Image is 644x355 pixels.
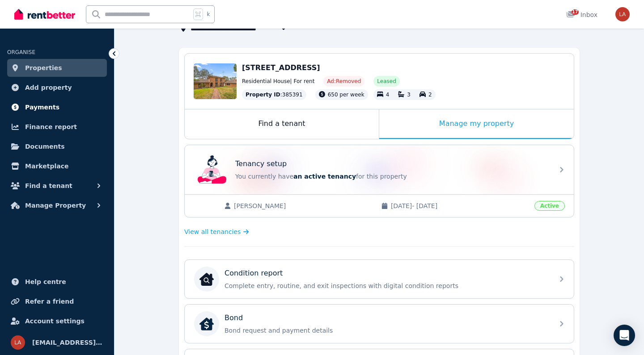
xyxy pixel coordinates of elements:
[534,201,565,211] span: Active
[25,121,77,132] span: Finance report
[11,335,25,350] img: laurenpalmer5@gmail.com
[293,173,356,180] span: an active tenancy
[379,109,574,139] div: Manage my property
[7,79,107,96] a: Add property
[7,157,107,175] a: Marketplace
[199,272,214,286] img: Condition report
[7,273,107,291] a: Help centre
[7,118,107,136] a: Finance report
[225,268,283,279] p: Condition report
[328,92,364,98] span: 650 per week
[207,11,210,18] span: k
[25,200,86,211] span: Manage Property
[185,260,574,298] a: Condition reportCondition reportComplete entry, routine, and exit inspections with digital condit...
[14,8,75,21] img: RentBetter
[25,63,62,73] span: Properties
[235,172,548,181] p: You currently have for this property
[25,82,72,93] span: Add property
[185,145,574,194] a: Tenancy setupTenancy setupYou currently havean active tenancyfor this property
[407,92,411,98] span: 3
[25,180,72,191] span: Find a tenant
[242,89,306,100] div: : 385391
[184,227,241,236] span: View all tenancies
[391,201,529,210] span: [DATE] - [DATE]
[572,9,579,15] span: 17
[615,7,630,21] img: laurenpalmer5@gmail.com
[199,317,214,331] img: Bond
[7,98,107,116] a: Payments
[7,49,35,55] span: ORGANISE
[25,141,65,152] span: Documents
[225,326,548,335] p: Bond request and payment details
[234,201,372,210] span: [PERSON_NAME]
[7,59,107,77] a: Properties
[7,292,107,310] a: Refer a friend
[7,196,107,214] button: Manage Property
[386,92,390,98] span: 4
[25,276,66,287] span: Help centre
[246,91,280,98] span: Property ID
[198,155,226,184] img: Tenancy setup
[566,10,597,19] div: Inbox
[7,312,107,330] a: Account settings
[7,177,107,195] button: Find a tenant
[225,281,548,290] p: Complete entry, routine, and exit inspections with digital condition reports
[185,109,379,139] div: Find a tenant
[25,316,85,326] span: Account settings
[25,296,74,307] span: Refer a friend
[184,227,249,236] a: View all tenancies
[428,92,432,98] span: 2
[377,78,396,85] span: Leased
[32,337,103,348] span: [EMAIL_ADDRESS][DOMAIN_NAME]
[25,161,68,171] span: Marketplace
[242,63,320,72] span: [STREET_ADDRESS]
[185,305,574,343] a: BondBondBond request and payment details
[327,78,361,85] span: Ad: Removed
[7,138,107,155] a: Documents
[614,325,635,346] div: Open Intercom Messenger
[242,78,314,85] span: Residential House | For rent
[235,159,287,169] p: Tenancy setup
[225,313,243,323] p: Bond
[25,102,59,113] span: Payments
